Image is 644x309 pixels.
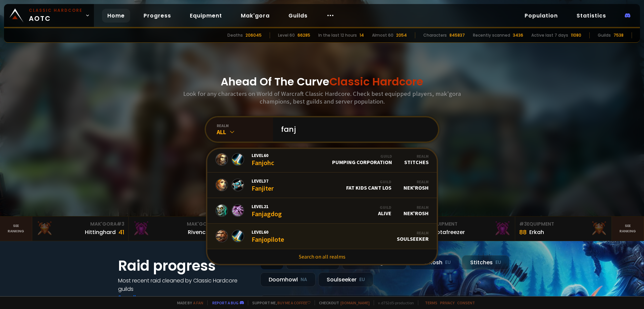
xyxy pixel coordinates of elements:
a: Classic HardcoreAOTC [4,4,94,27]
div: Hittinghard [85,228,116,236]
a: Consent [457,300,475,305]
small: EU [495,259,501,266]
small: EU [445,259,451,266]
div: 7538 [613,32,624,38]
div: Alive [378,205,391,217]
div: Guild [346,179,391,184]
a: Level37FanjiterGuildFAT KIDS CANT LOSRealmNek'Rosh [207,172,437,198]
div: 41 [118,228,124,237]
span: Classic Hardcore [329,74,423,89]
small: NA [301,276,307,283]
a: Mak'Gora#3Hittinghard41 [32,217,129,241]
span: Level 60 [252,229,284,235]
div: In the last 12 hours [318,32,357,38]
a: Equipment [184,9,227,23]
div: Realm [404,154,429,159]
div: Deaths [227,32,243,38]
div: 845837 [449,32,465,38]
div: Soulseeker [397,230,429,242]
div: 66285 [298,32,310,38]
div: Realm [404,179,429,184]
div: 2054 [396,32,407,38]
div: Guild [332,154,392,159]
div: Almost 60 [372,32,393,38]
div: Erkah [529,228,544,236]
a: Mak'gora [235,9,275,23]
div: Doomhowl [260,272,316,287]
h1: Raid progress [118,255,252,276]
div: Nek'Rosh [404,205,429,217]
a: #3Equipment88Erkah [515,217,612,241]
div: Fanjagdog [252,203,282,218]
a: Seeranking [612,217,644,241]
h3: Look for any characters on World of Warcraft Classic Hardcore. Check best equipped players, mak'g... [180,90,464,105]
a: Privacy [440,300,454,305]
span: Checkout [315,300,370,305]
a: Level21FanjagdogGuildAliveRealmNek'Rosh [207,198,437,224]
div: Fanjiter [252,178,274,192]
div: Stitches [462,255,509,270]
div: Active last 7 days [531,32,568,38]
div: Realm [397,230,429,235]
div: All [217,128,273,136]
span: Level 21 [252,203,282,209]
a: Guilds [283,9,313,23]
input: Search a character... [277,117,430,142]
div: Mak'Gora [133,221,221,228]
a: Level60FanjopiloteRealmSoulseeker [207,224,437,249]
a: Search on all realms [207,249,437,264]
div: 206045 [246,32,262,38]
small: Classic Hardcore [29,7,83,13]
div: Soulseeker [318,272,373,287]
a: Mak'Gora#2Rivench100 [129,217,225,241]
div: 3436 [513,32,523,38]
div: 11080 [571,32,581,38]
div: Fanjopilote [252,229,284,243]
div: Guild [378,205,391,210]
div: FAT KIDS CANT LOS [346,179,391,191]
a: a fan [193,300,203,305]
div: 14 [360,32,364,38]
div: Realm [404,205,429,210]
a: Terms [425,300,437,305]
small: EU [359,276,365,283]
div: Rivench [188,228,209,236]
a: Buy me a coffee [277,300,311,305]
div: realm [217,123,273,128]
span: # 3 [519,221,527,227]
a: Home [102,9,130,23]
span: # 3 [117,221,124,227]
a: Population [519,9,563,23]
div: Pumping corporation [332,154,392,165]
span: Level 37 [252,178,274,184]
h1: Ahead Of The Curve [221,74,423,90]
span: Support me, [248,300,311,305]
span: Made by [173,300,203,305]
div: Mak'Gora [36,221,124,228]
div: Notafreezer [433,228,465,236]
a: Statistics [571,9,611,23]
div: Equipment [423,221,511,228]
div: Fanjohc [252,152,274,167]
div: Nek'Rosh [404,179,429,191]
span: Level 60 [252,152,274,158]
div: Characters [423,32,447,38]
a: See all progress [118,294,162,301]
div: Recently scanned [473,32,510,38]
span: v. d752d5 - production [374,300,414,305]
a: #2Equipment88Notafreezer [419,217,515,241]
a: Progress [138,9,176,23]
h4: Most recent raid cleaned by Classic Hardcore guilds [118,276,252,293]
div: Stitches [404,154,429,165]
a: [DOMAIN_NAME] [340,300,370,305]
a: Report a bug [212,300,238,305]
div: Equipment [519,221,607,228]
div: Guilds [598,32,611,38]
div: Nek'Rosh [409,255,459,270]
a: Level60FanjohcGuildPumping corporationRealmStitches [207,147,437,172]
div: 88 [519,228,527,237]
span: AOTC [29,7,83,24]
div: Level 60 [278,32,295,38]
